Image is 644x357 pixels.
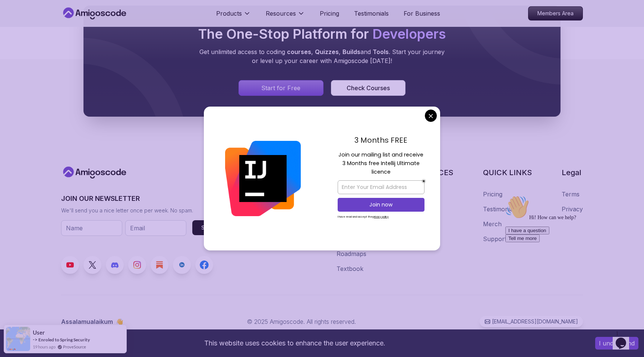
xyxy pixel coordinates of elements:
[6,327,30,351] img: provesource social proof notification image
[247,317,356,326] p: © 2025 Amigoscode. All rights reserved.
[373,48,389,56] span: Tools
[3,3,137,50] div: 👋Hi! How can we help?I have a questionTell me more
[3,22,74,28] span: Hi! How can we help?
[354,9,389,18] a: Testimonials
[483,219,502,228] a: Merch
[613,327,637,350] iframe: chat widget
[337,264,363,273] a: Textbook
[331,80,405,96] a: Courses page
[3,42,37,50] button: Tell me more
[38,337,90,342] a: Enroled to Spring Security
[6,335,584,351] div: This website uses cookies to enhance the user experience.
[195,256,213,274] a: Facebook link
[562,167,583,178] h3: Legal
[404,9,440,18] a: For Business
[562,190,580,199] a: Terms
[3,3,27,27] img: :wave:
[492,318,578,325] p: [EMAIL_ADDRESS][DOMAIN_NAME]
[483,167,532,178] h3: QUICK LINKS
[61,193,228,204] h3: JOIN OUR NEWSLETTER
[483,205,518,214] a: Testimonials
[83,256,101,274] a: Twitter link
[197,26,447,41] h2: The One-Stop Platform for
[106,256,124,274] a: Discord link
[331,80,405,96] button: Check Courses
[347,83,390,92] div: Check Courses
[502,192,637,323] iframe: chat widget
[266,9,305,24] button: Resources
[33,344,56,350] span: 19 hours ago
[151,256,168,274] a: Blog link
[61,220,122,236] input: Name
[372,26,446,42] span: Developers
[261,83,300,92] p: Start for Free
[315,48,339,56] span: Quizzes
[116,317,124,326] span: 👋
[216,9,242,18] p: Products
[33,329,45,336] span: User
[239,80,323,96] a: Signin page
[192,220,228,235] button: Submit
[320,9,339,18] a: Pricing
[528,7,583,20] p: Members Area
[595,337,638,350] button: Accept cookies
[61,256,79,274] a: Youtube link
[337,249,366,258] a: Roadmaps
[216,9,251,24] button: Products
[63,344,86,350] a: ProveSource
[173,256,191,274] a: LinkedIn link
[33,337,38,342] span: ->
[528,6,583,20] a: Members Area
[201,224,219,231] div: Submit
[125,220,186,236] input: Email
[480,316,583,327] a: [EMAIL_ADDRESS][DOMAIN_NAME]
[197,47,447,65] p: Get unlimited access to coding , , and . Start your journey or level up your career with Amigosco...
[483,190,502,199] a: Pricing
[61,207,228,214] p: We'll send you a nice letter once per week. No spam.
[61,317,123,326] p: Assalamualaikum
[266,9,296,18] p: Resources
[342,48,360,56] span: Builds
[287,48,311,56] span: courses
[3,34,47,42] button: I have a question
[128,256,146,274] a: Instagram link
[483,234,506,243] a: Support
